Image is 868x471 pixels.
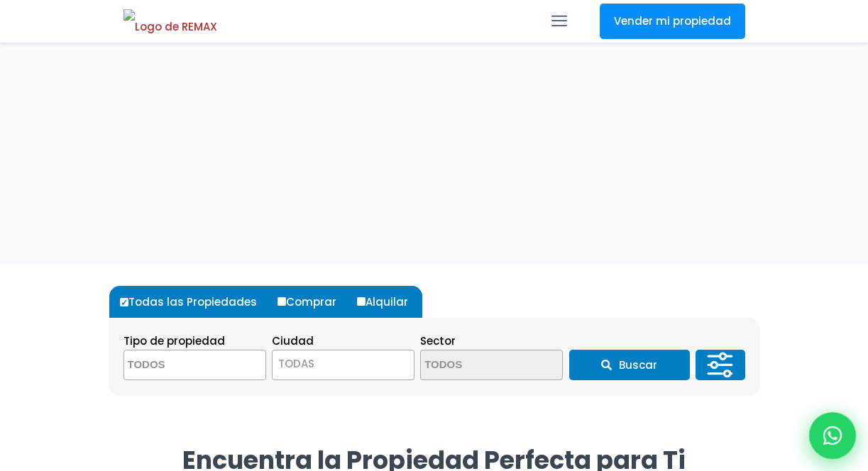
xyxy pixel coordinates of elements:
[547,9,571,33] a: mobile menu
[420,333,456,348] span: Sector
[600,4,745,39] a: Vender mi propiedad
[278,297,286,306] input: Comprar
[274,286,351,318] label: Comprar
[278,356,314,371] span: TODAS
[123,9,217,34] img: Logo de REMAX
[124,350,262,381] textarea: Search
[116,286,271,318] label: Todas las Propiedades
[272,350,414,380] span: TODAS
[273,354,414,374] span: TODAS
[353,286,422,318] label: Alquilar
[421,350,559,381] textarea: Search
[357,297,366,306] input: Alquilar
[120,298,128,306] input: Todas las Propiedades
[272,333,314,348] span: Ciudad
[123,333,225,348] span: Tipo de propiedad
[569,350,690,380] button: Buscar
